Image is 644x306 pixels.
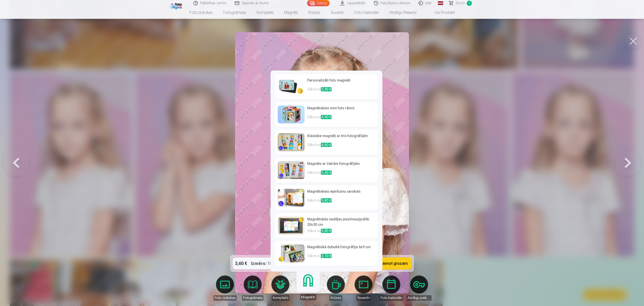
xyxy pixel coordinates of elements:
span: 3,90 € [321,87,332,91]
div: Suvenīri [356,295,371,301]
p: Sākot no [307,198,375,207]
strong: Izmērs : [251,260,267,267]
div: Magnēti [300,294,316,300]
a: Foto kalendāri [349,6,384,19]
h6: Magnēts ar četrām fotogrāfijām [307,161,375,170]
h6: Magnētiskās nedēļas piezīmes/grafiki 20x30 cm [307,217,375,228]
p: Sākot no [307,170,375,179]
div: Komplekti [272,295,289,301]
a: Personalizēti foto magnētiSākot no3,90 € [275,74,378,99]
span: 1 [467,1,472,6]
a: Fotogrāmata [240,276,265,301]
a: Krūzes [303,6,325,19]
h6: Personalizēti foto magnēti [307,78,375,87]
a: Krūzes [323,276,348,301]
a: Suvenīri [351,276,376,301]
h6: Magnētiskais iepirkumu saraksts [307,189,375,198]
p: Sākot no [307,142,375,151]
p: Sākot no [307,114,375,123]
p: Sākot no [307,253,375,262]
div: Fotogrāmata [242,295,263,301]
a: Komplekti [251,6,279,19]
a: Suvenīri [325,6,349,19]
div: 3,60 € [233,258,249,269]
span: 4,60 € [321,143,332,147]
a: Magnētiskā dubultā fotogrāfija 6x9 cmSākot no4,10 € [275,241,378,266]
a: Klasiskie magnēti ar trīs fotogrāfijāmSākot no4,60 € [275,130,378,155]
span: 9,80 € [321,198,332,203]
h6: Magnētiskā dubultā fotogrāfija 6x9 cm [307,244,375,253]
span: Grozs [456,0,465,6]
a: Atslēgu piekariņi [407,276,432,301]
span: 9,80 € [321,229,332,233]
p: Sākot no [307,87,375,96]
a: Komplekti [268,276,293,301]
a: Magnēts ar četrām fotogrāfijāmSākot no5,40 € [275,157,378,183]
div: Krūzes [330,295,342,301]
div: Atslēgu piekariņi [407,295,432,301]
a: Atslēgu piekariņi [384,6,422,19]
p: Sākot no [307,228,375,235]
a: Visi produkti [422,6,460,19]
a: Magnēti [279,6,303,19]
a: Foto izdrukas [212,276,237,301]
div: Foto izdrukas [214,295,237,301]
button: Pievienot grozam [364,258,411,269]
span: 4,90 € [321,115,332,119]
span: 5,40 € [321,170,332,175]
a: Foto izdrukas [184,6,218,19]
a: Magnēti [294,272,322,300]
span: Pievienot grozam [376,261,408,265]
a: Fotogrāmata [218,6,251,19]
a: Magnētiskais iepirkumu sarakstsSākot no9,80 € [275,185,378,210]
a: Magnētiskās nedēļas piezīmes/grafiki 20x30 cmSākot no9,80 € [275,213,378,238]
span: 4,10 € [321,254,332,258]
div: Foto kalendāri [379,295,403,301]
h6: Klasiskie magnēti ar trīs fotogrāfijām [307,133,375,142]
a: Magnētiskais mini foto rāmisSākot no4,90 € [275,102,378,127]
div: 10x15cm [251,258,285,269]
img: /fa1 [169,2,183,9]
h6: Magnētiskais mini foto rāmis [307,106,375,114]
a: Foto kalendāri [379,276,404,301]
